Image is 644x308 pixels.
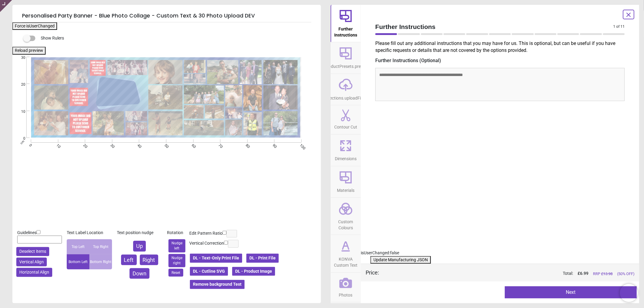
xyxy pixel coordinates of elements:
span: £ 13.98 [601,271,613,276]
button: DL - Cutline SVG [189,266,229,277]
span: Photos [339,289,353,298]
label: Further Instructions (Optional) [375,57,625,64]
span: productPresets.preset [325,61,367,70]
button: Vertical Align [16,258,47,267]
button: sections.uploadFile [331,74,361,105]
button: DL - Product Image [232,266,276,277]
button: DL - Print File [246,253,279,263]
div: Text position nudge [117,230,162,236]
div: isUserChanged: false [361,250,639,256]
button: Reload preview [12,47,46,55]
span: Guidelines [17,230,37,235]
button: productPresets.preset [331,42,361,74]
button: Contour Cut [331,105,361,134]
span: RRP [593,271,613,277]
label: Edit Pattern Ratio [189,230,223,237]
span: Further Instructions [375,22,613,31]
button: Nudge right [168,254,185,267]
span: KONVA Custom Text [331,253,360,268]
label: Vertical Correction [189,240,224,246]
span: sections.uploadFile [328,92,364,101]
span: Dimensions [335,153,357,162]
button: Horizontal Align [16,268,52,277]
button: Force isUserChanged [12,22,57,30]
button: Left [121,255,137,265]
div: Top Left [67,239,89,254]
span: 30 [14,55,25,60]
div: Rotation [167,230,187,236]
div: Price : [366,269,379,276]
div: Text Label Location [67,230,112,236]
button: Remove background Test [189,279,245,290]
button: Down [130,268,149,279]
span: £ [578,271,588,277]
div: Bottom Right [89,254,112,269]
iframe: Brevo live chat [620,284,638,302]
button: Reset [168,269,183,277]
div: Show Rulers [27,35,321,42]
p: Please fill out any additional instructions that you may have for us. This is optional, but can b... [375,40,630,54]
div: Top Right [89,239,112,254]
button: Update Manufacturing JSON [370,256,431,264]
button: Right [140,255,158,265]
div: Total: [388,271,634,277]
div: Bottom Left [67,254,89,269]
span: Materials [337,185,354,194]
span: Custom Colours [331,216,360,231]
button: KONVA Custom Text [331,235,361,272]
span: 1 of 11 [613,24,625,29]
button: Up [133,241,146,251]
span: Contour Cut [334,121,357,130]
button: Deselect items [16,247,49,256]
h5: Personalised Party Banner - Blue Photo Collage - Custom Text & 30 Photo Upload DEV [22,10,311,22]
button: Custom Colours [331,198,361,235]
span: 6.99 [580,271,588,276]
button: Photos [331,273,361,302]
span: (50% OFF) [617,271,634,277]
span: Further Instructions [331,23,360,38]
button: Next [505,286,637,298]
button: Dimensions [331,135,361,166]
button: Nudge left [168,239,185,252]
button: Further Instructions [331,5,361,42]
button: DL - Text-Only Print File [189,253,243,263]
button: Materials [331,166,361,198]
